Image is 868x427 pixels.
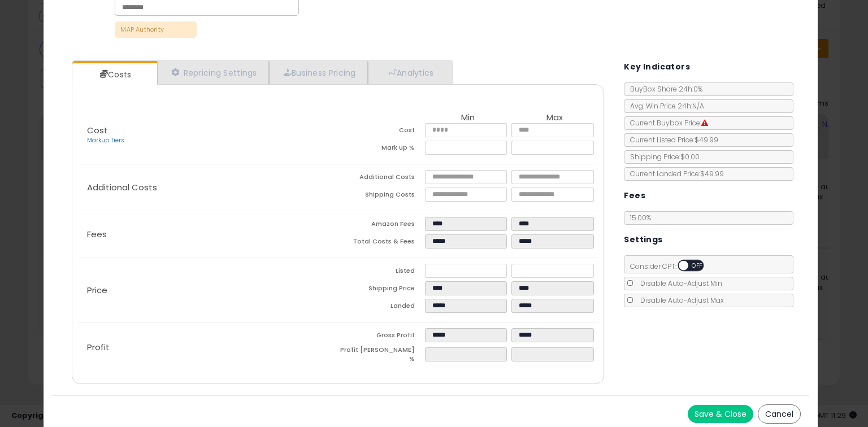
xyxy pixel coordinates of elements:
[78,230,338,239] p: Fees
[758,404,801,424] button: Cancel
[624,262,719,271] span: Consider CPT:
[630,213,651,223] span: 15.00 %
[338,299,424,316] td: Landed
[624,135,718,145] span: Current Listed Price: $49.99
[78,126,338,145] p: Cost
[87,136,124,145] a: Markup Tiers
[78,343,338,352] p: Profit
[624,118,708,128] span: Current Buybox Price:
[688,405,753,423] button: Save & Close
[635,278,722,288] span: Disable Auto-Adjust Min
[338,188,424,205] td: Shipping Costs
[157,61,269,84] a: Repricing Settings
[338,141,424,158] td: Mark up %
[701,120,708,127] i: Suppressed Buy Box
[338,281,424,299] td: Shipping Price
[338,264,424,281] td: Listed
[624,169,724,178] span: Current Landed Price: $49.99
[78,286,338,295] p: Price
[624,84,702,94] span: BuyBox Share 24h: 0%
[269,61,368,84] a: Business Pricing
[72,63,156,86] a: Costs
[338,328,424,346] td: Gross Profit
[338,123,424,141] td: Cost
[78,183,338,192] p: Additional Costs
[624,101,704,111] span: Avg. Win Price 24h: N/A
[368,61,452,84] a: Analytics
[624,152,700,162] span: Shipping Price: $0.00
[624,189,645,203] h5: Fees
[338,170,424,188] td: Additional Costs
[624,60,690,74] h5: Key Indicators
[115,21,197,38] p: MAP Authority
[338,234,424,252] td: Total Costs & Fees
[511,113,598,123] th: Max
[624,233,662,247] h5: Settings
[689,261,707,271] span: OFF
[635,295,724,305] span: Disable Auto-Adjust Max
[338,346,424,367] td: Profit [PERSON_NAME] %
[425,113,511,123] th: Min
[338,217,424,234] td: Amazon Fees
